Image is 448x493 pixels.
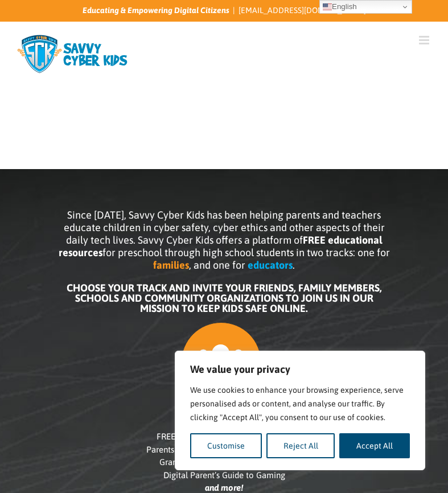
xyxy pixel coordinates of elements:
span: Since [DATE], Savvy Cyber Kids has been helping parents and teachers educate children in cyber sa... [59,209,390,258]
p: We value your privacy [190,363,410,376]
img: en [323,2,332,11]
span: Digital Parent’s Guide to Gaming [163,470,285,480]
b: families [153,259,189,271]
span: FREE Educational Resources include: [157,432,292,441]
img: Savvy Cyber Kids Logo [17,34,131,74]
p: We use cookies to enhance your browsing experience, serve personalised ads or content, and analys... [190,383,410,424]
i: and more! [205,483,243,492]
span: Parents Guide to Raising Savvy Cyber Kids [146,445,302,454]
button: Customise [190,433,262,458]
b: CHOOSE YOUR TRACK AND INVITE YOUR FRIENDS, FAMILY MEMBERS, SCHOOLS AND COMMUNITY ORGANIZATIONS TO... [67,282,382,314]
button: Accept All [339,433,410,458]
span: | [229,5,239,17]
span: . [293,259,295,271]
a: Toggle mobile menu [419,34,431,46]
span: , and one for [189,259,245,271]
b: FREE educational resources [59,234,383,258]
i: Educating & Empowering Digital Citizens [83,6,229,15]
b: educators [248,259,293,271]
button: Reject All [266,433,335,458]
a: [EMAIL_ADDRESS][DOMAIN_NAME] [239,6,366,15]
span: Grandparents Guide to Technology [159,457,289,467]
